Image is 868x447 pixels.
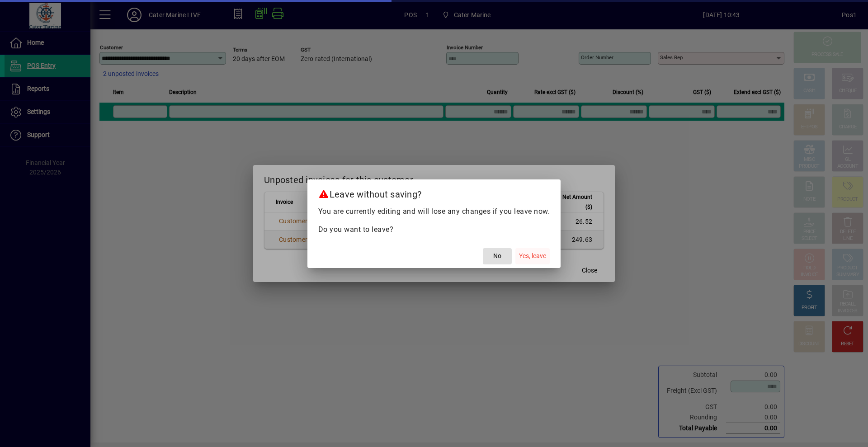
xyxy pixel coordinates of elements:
[318,206,550,217] p: You are currently editing and will lose any changes if you leave now.
[318,224,550,235] p: Do you want to leave?
[307,179,561,206] h2: Leave without saving?
[483,248,512,264] button: No
[493,251,501,261] span: No
[515,248,550,264] button: Yes, leave
[519,251,546,261] span: Yes, leave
